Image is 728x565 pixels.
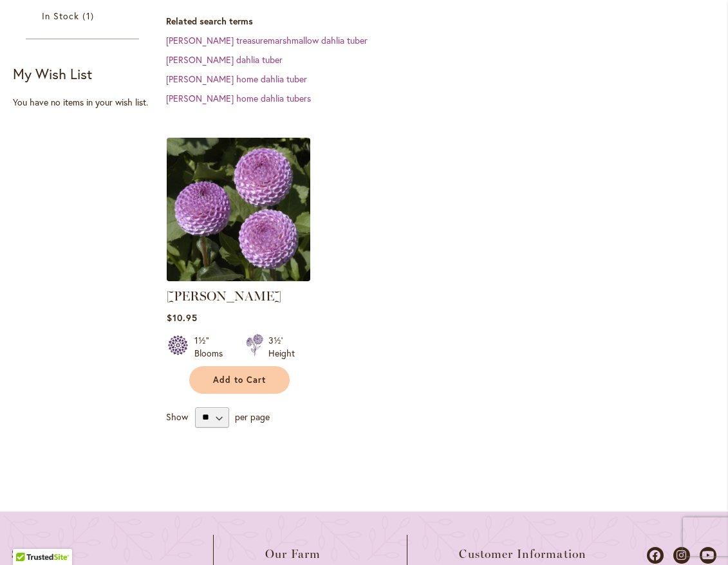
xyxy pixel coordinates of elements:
a: [PERSON_NAME] dahlia tuber [166,53,283,66]
span: 1 [82,9,97,23]
a: [PERSON_NAME] home dahlia tuber [166,73,307,85]
span: Our Farm [265,548,321,560]
a: Dahlias on Facebook [647,547,664,564]
button: Add to Cart [189,366,290,394]
a: In Stock 1 [42,9,126,23]
dt: Related search terms [166,15,715,28]
span: In Stock [42,10,79,22]
a: Dahlias on Instagram [673,547,690,564]
span: Shop [12,548,40,560]
iframe: Launch Accessibility Center [10,519,46,555]
span: Show [166,410,188,422]
span: $10.95 [167,311,198,324]
a: [PERSON_NAME] home dahlia tubers [166,92,311,104]
div: 3½' Height [268,334,295,360]
a: [PERSON_NAME] treasuremarshmallow dahlia tuber [166,34,368,46]
span: per page [235,410,270,422]
span: Add to Cart [213,375,266,385]
a: FRANK HOLMES [167,272,310,284]
img: FRANK HOLMES [163,134,314,284]
span: Customer Information [459,548,586,560]
strong: My Wish List [13,64,92,83]
div: 1½" Blooms [194,334,230,360]
div: You have no items in your wish list. [13,96,159,109]
a: [PERSON_NAME] [167,288,281,304]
